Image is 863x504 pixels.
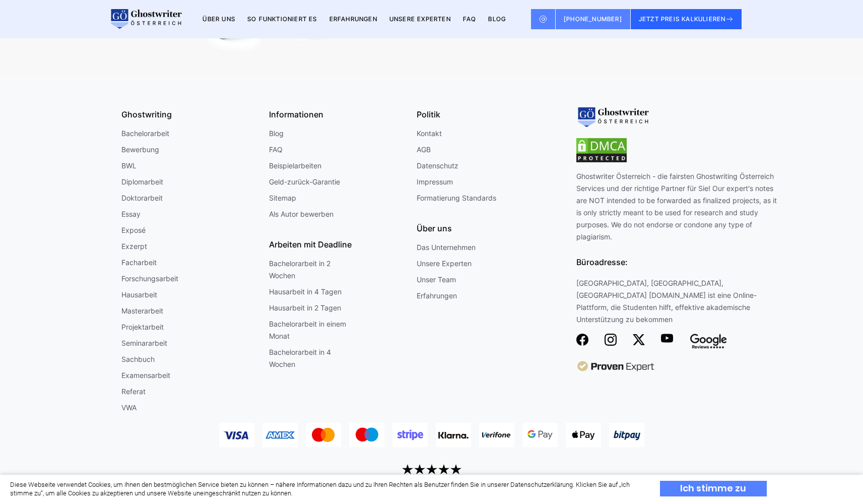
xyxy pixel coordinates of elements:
[329,15,377,23] a: Erfahrungen
[121,257,157,269] a: Facharbeit
[566,423,601,447] img: ApplePay
[121,289,157,301] a: Hausarbeit
[121,273,178,285] a: Forschungsarbeit
[463,15,477,23] a: FAQ
[417,144,431,156] a: AGB
[417,176,453,188] a: Impressum
[121,224,146,236] a: Exposé
[417,128,442,140] a: Kontakt
[605,334,617,346] img: Group (11)
[269,176,340,188] a: Geld-zurück-Garantie
[269,237,409,251] div: Arbeiten mit Deadline
[631,9,742,29] button: JETZT PREIS KALKULIEREN
[121,208,141,220] a: Essay
[576,334,588,346] img: Social Networks (6)
[121,176,163,188] a: Diplomarbeit
[660,481,767,496] div: Ich stimme zu
[269,286,342,298] a: Hausarbeit in 4 Tagen
[121,144,159,156] a: Bewerbung
[269,107,409,121] div: Informationen
[539,15,547,23] img: Email
[269,258,350,282] a: Bachelorarbeit in 2 Wochen
[269,318,350,342] a: Bachelorarbeit in einem Monat
[269,302,341,314] a: Hausarbeit in 2 Tagen
[269,160,321,172] a: Beispielarbeiten
[417,160,458,172] a: Datenschutz
[417,258,472,270] a: Unsere Experten
[306,423,341,447] img: Mastercard
[109,9,182,29] img: logo wirschreiben
[576,138,627,162] img: dmca
[609,423,644,447] img: Bitpay
[269,128,284,140] a: Blog
[121,128,169,140] a: Bachelorarbeit
[417,274,456,286] a: Unser Team
[203,15,235,23] a: Über uns
[576,243,778,277] div: Büroadresse:
[269,346,350,370] a: Bachelorarbeit in 4 Wochen
[121,386,146,398] a: Referat
[121,240,147,253] a: Exzerpt
[417,221,556,235] div: Über uns
[417,290,457,302] a: Erfahrungen
[121,160,137,172] a: BWL
[219,423,254,447] img: visa
[349,423,384,447] img: Maestro
[392,423,428,447] img: Stripe
[488,15,506,23] a: BLOG
[417,241,476,254] a: Das Unternehmen
[269,144,283,156] a: FAQ
[10,481,642,498] div: Diese Webseite verwendet Cookies, um Ihnen den bestmöglichen Service bieten zu können – nähere In...
[121,402,137,414] a: VWA
[121,321,164,333] a: Projektarbeit
[121,353,155,365] a: Sachbuch
[417,192,496,204] a: Formatierung Standards
[436,423,471,447] img: Klarna
[661,334,673,343] img: Lozenge (1)
[576,107,649,128] img: logo-footer
[121,107,261,121] div: Ghostwriting
[121,305,163,317] a: Masterarbeit
[479,423,514,447] img: Verifone
[689,334,727,349] img: white
[633,334,645,346] img: Social Networks (7)
[576,170,778,334] div: Ghostwriter Österreich - die fairsten Ghostwriting Österreich Services und der richtige Partner f...
[121,369,170,382] a: Examensarbeit
[121,192,163,204] a: Doktorarbeit
[121,337,167,349] a: Seminararbeit
[262,423,298,447] img: amex
[417,107,556,121] div: Politik
[522,423,558,447] img: GooglePay
[564,15,622,23] span: [PHONE_NUMBER]
[389,15,451,23] a: Unsere Experten
[576,361,654,372] img: image 29 (2)
[269,192,296,204] a: Sitemap
[556,9,631,29] a: [PHONE_NUMBER]
[247,15,317,23] a: So funktioniert es
[269,208,334,220] a: Als Autor bewerben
